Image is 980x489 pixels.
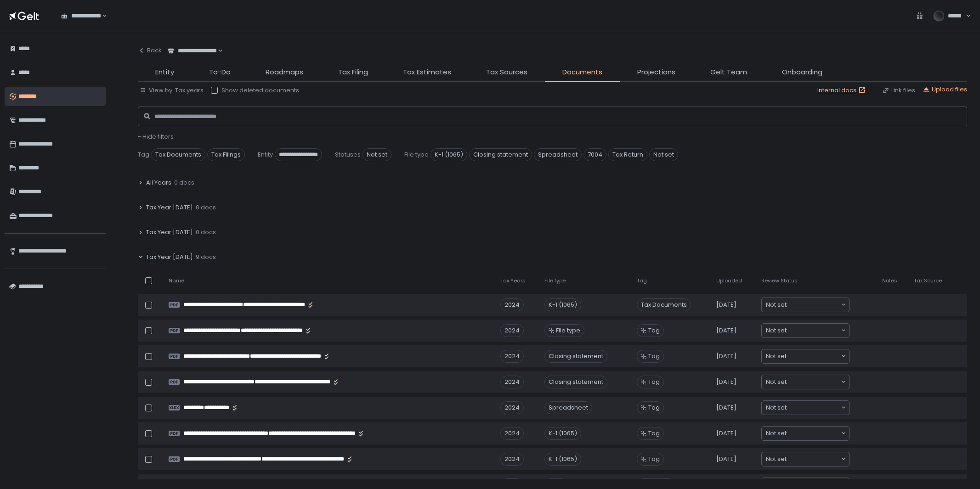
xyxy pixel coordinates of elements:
span: Tag [648,352,660,360]
span: Onboarding [782,67,822,78]
div: Search for option [55,6,107,26]
span: File type [544,277,566,284]
span: Tag [138,151,149,159]
div: K-1 (1065) [544,298,581,311]
div: 2024 [500,453,524,466]
span: Not set [649,148,678,161]
span: 0 docs [196,228,216,236]
span: Tax Return [608,148,647,161]
span: Tax Filings [207,148,245,161]
span: Entity [258,151,273,159]
span: Tag [648,378,660,386]
span: [DATE] [716,455,736,463]
span: Not set [363,148,391,161]
span: [DATE] [716,404,736,412]
span: Entity [155,67,174,78]
div: Spreadsheet [544,401,592,414]
div: Closing statement [544,376,607,388]
span: - Hide filters [138,132,174,141]
div: Search for option [762,452,849,466]
div: 2024 [500,427,524,440]
span: Not set [766,377,787,387]
span: Not set [766,326,787,335]
span: 0 docs [174,179,194,187]
input: Search for option [787,429,840,438]
span: Projections [637,67,675,78]
span: Tax Filing [338,67,368,78]
div: 2024 [500,401,524,414]
span: Closing statement [469,148,532,161]
span: Tax Years [500,277,526,284]
span: Tax Estimates [403,67,451,78]
span: File type [404,151,429,159]
input: Search for option [787,352,840,361]
span: Tax Source [914,277,942,284]
span: [DATE] [716,352,736,360]
span: Not set [766,429,787,438]
div: Search for option [762,324,849,337]
span: File type [556,326,580,335]
input: Search for option [217,46,217,56]
span: Tax Year [DATE] [146,203,193,212]
span: 9 docs [196,253,216,261]
span: Review Status [761,277,798,284]
span: Name [169,277,184,284]
span: All Years [146,179,171,187]
div: 2024 [500,324,524,337]
span: Roadmaps [266,67,303,78]
span: Tax Year [DATE] [146,228,193,236]
button: Back [138,41,162,60]
input: Search for option [787,377,840,387]
span: Tag [648,455,660,463]
span: K-1 (1065) [431,148,467,161]
button: View by: Tax years [140,86,204,95]
span: [DATE] [716,326,736,335]
span: [DATE] [716,429,736,438]
span: Not set [766,352,787,361]
span: Not set [766,403,787,412]
span: Tax Sources [486,67,527,78]
span: Not set [766,300,787,309]
span: 7004 [583,148,606,161]
span: Gelt Team [710,67,747,78]
div: Search for option [162,41,223,61]
input: Search for option [787,455,840,464]
span: Not set [766,455,787,464]
div: 2024 [500,376,524,388]
div: Search for option [762,427,849,440]
div: 2024 [500,350,524,363]
span: [DATE] [716,301,736,309]
input: Search for option [787,326,840,335]
span: Statuses [335,151,361,159]
span: Tag [637,277,647,284]
span: [DATE] [716,378,736,386]
button: Link files [882,86,915,95]
div: Search for option [762,401,849,415]
div: K-1 (1065) [544,427,581,440]
span: To-Do [209,67,231,78]
div: Closing statement [544,350,607,363]
div: 2024 [500,298,524,311]
span: 0 docs [196,203,216,212]
button: Upload files [923,85,967,94]
input: Search for option [787,300,840,309]
span: Tax Documents [151,148,205,161]
span: Tag [648,326,660,335]
span: Spreadsheet [534,148,582,161]
span: Tag [648,429,660,438]
span: Uploaded [716,277,742,284]
div: Search for option [762,375,849,389]
span: Notes [882,277,897,284]
div: Back [138,46,162,55]
span: Documents [562,67,602,78]
a: Internal docs [817,86,867,95]
div: Search for option [762,349,849,363]
input: Search for option [787,403,840,412]
div: K-1 (1065) [544,453,581,466]
div: Search for option [762,298,849,312]
span: Tag [648,404,660,412]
